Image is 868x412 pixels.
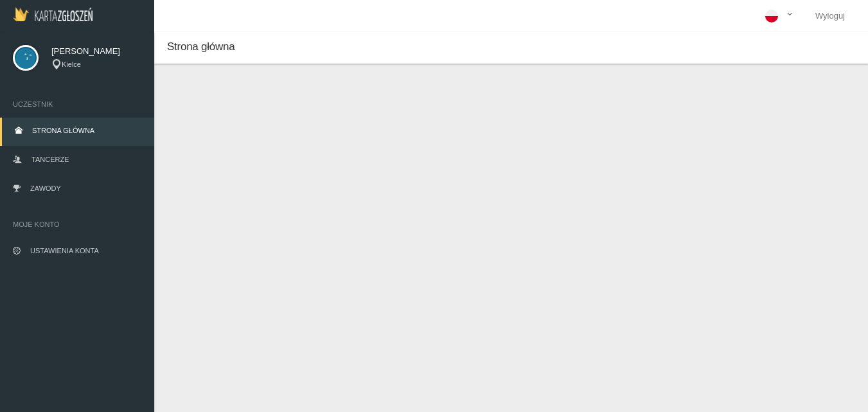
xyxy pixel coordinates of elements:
[30,184,61,192] span: Zawody
[30,247,99,255] span: Ustawienia konta
[13,98,141,111] span: Uczestnik
[13,45,39,71] img: svg
[51,59,141,70] div: Kielce
[51,45,141,58] span: [PERSON_NAME]
[32,127,94,134] span: Strona główna
[167,40,235,53] span: Strona główna
[13,7,93,21] img: Logo
[13,218,141,231] span: Moje konto
[31,156,69,163] span: Tancerze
